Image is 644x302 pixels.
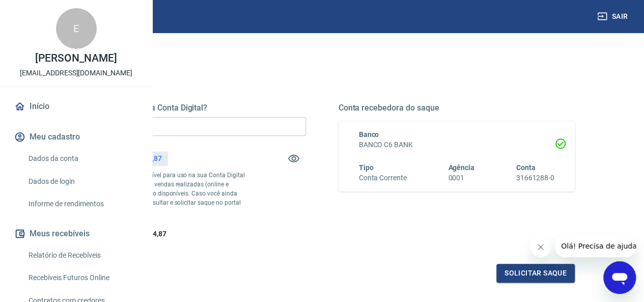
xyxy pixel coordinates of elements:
[12,223,140,245] button: Meus recebíveis
[20,68,132,78] p: [EMAIL_ADDRESS][DOMAIN_NAME]
[56,8,97,49] div: E
[359,173,407,183] h6: Conta Corrente
[12,95,140,118] a: Início
[24,194,140,214] a: Informe de rendimentos
[339,103,575,113] h5: Conta recebedora do saque
[12,126,140,148] button: Meu cadastro
[516,173,554,183] h6: 31661288-0
[496,264,575,283] button: Solicitar saque
[595,7,632,26] button: Sair
[6,7,86,15] span: Olá! Precisa de ajuda?
[24,267,140,288] a: Recebíveis Futuros Online
[24,245,140,266] a: Relatório de Recebíveis
[69,171,246,216] p: *Corresponde ao saldo disponível para uso na sua Conta Digital Vindi. Incluindo os valores das ve...
[555,235,636,257] iframe: Mensagem da empresa
[448,173,474,183] h6: 0001
[603,261,636,294] iframe: Botão para abrir a janela de mensagens
[530,237,551,257] iframe: Fechar mensagem
[359,130,379,139] span: Banco
[128,230,166,238] span: R$ 1.264,87
[359,163,374,172] span: Tipo
[124,153,161,164] p: R$ 1.264,87
[359,140,555,150] h6: BANCO C6 BANK
[69,103,306,113] h5: Quanto deseja sacar da Conta Digital?
[448,163,474,172] span: Agência
[24,148,140,169] a: Dados da conta
[516,163,535,172] span: Conta
[24,171,140,192] a: Dados de login
[35,53,117,64] p: [PERSON_NAME]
